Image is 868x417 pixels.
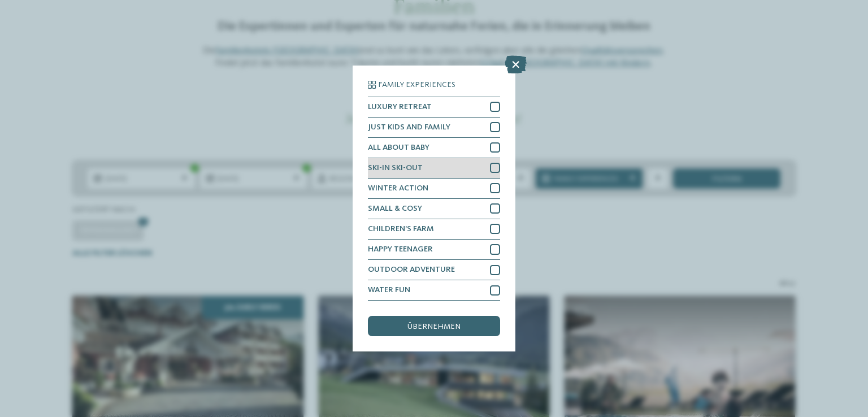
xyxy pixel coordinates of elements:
[368,266,455,273] span: OUTDOOR ADVENTURE
[368,184,428,192] span: WINTER ACTION
[368,286,410,294] span: WATER FUN
[407,323,461,331] span: übernehmen
[368,103,432,111] span: LUXURY RETREAT
[368,225,434,233] span: CHILDREN’S FARM
[378,81,455,89] span: Family Experiences
[368,123,450,131] span: JUST KIDS AND FAMILY
[368,245,433,253] span: HAPPY TEENAGER
[368,205,422,212] span: SMALL & COSY
[368,144,429,151] span: ALL ABOUT BABY
[368,164,423,172] span: SKI-IN SKI-OUT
